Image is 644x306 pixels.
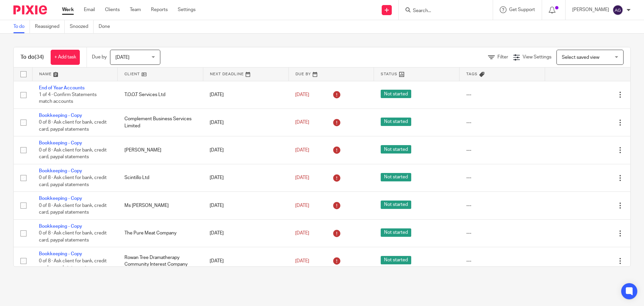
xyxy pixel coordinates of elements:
[203,81,288,108] td: [DATE]
[105,6,120,13] a: Clients
[381,145,411,154] span: Not started
[39,224,82,229] a: Bookkeeping - Copy
[466,174,538,181] div: ---
[39,148,107,160] span: 0 of 8 · Ask client for bank, credit card, paypal statements
[295,148,309,152] span: [DATE]
[466,119,538,126] div: ---
[51,50,80,65] a: + Add task
[178,6,196,13] a: Settings
[118,136,203,164] td: [PERSON_NAME]
[466,258,538,264] div: ---
[295,175,309,180] span: [DATE]
[203,192,288,219] td: [DATE]
[39,92,97,104] span: 1 of 4 · Confirm Statements match accounts
[118,81,203,108] td: T.O.O.T Services Ltd
[39,113,82,118] a: Bookkeeping - Copy
[115,55,129,60] span: [DATE]
[130,6,141,13] a: Team
[497,55,508,59] span: Filter
[39,231,107,243] span: 0 of 8 · Ask client for bank, credit card, paypal statements
[381,201,411,209] span: Not started
[118,108,203,136] td: Complement Business Services Limited
[35,20,65,33] a: Reassigned
[523,55,551,59] span: View Settings
[39,203,107,215] span: 0 of 8 · Ask client for bank, credit card, paypal statements
[295,92,309,97] span: [DATE]
[13,5,47,14] img: Pixie
[203,247,288,275] td: [DATE]
[381,228,411,237] span: Not started
[13,20,30,33] a: To do
[39,196,82,201] a: Bookkeeping - Copy
[99,20,115,33] a: Done
[466,230,538,236] div: ---
[203,108,288,136] td: [DATE]
[70,20,94,33] a: Snoozed
[295,120,309,125] span: [DATE]
[572,6,609,13] p: [PERSON_NAME]
[20,54,44,61] h1: To do
[295,231,309,235] span: [DATE]
[118,164,203,191] td: Scintillo Ltd
[509,7,535,12] span: Get Support
[118,219,203,247] td: The Pure Meat Company
[151,6,168,13] a: Reports
[35,54,44,60] span: (34)
[466,91,538,98] div: ---
[466,72,478,76] span: Tags
[39,169,82,173] a: Bookkeeping - Copy
[295,203,309,208] span: [DATE]
[39,259,107,270] span: 0 of 8 · Ask client for bank, credit card, paypal statements
[412,8,473,14] input: Search
[466,202,538,209] div: ---
[118,247,203,275] td: Rowan Tree Dramatherapy Community Interest Company
[39,120,107,132] span: 0 of 8 · Ask client for bank, credit card, paypal statements
[381,90,411,98] span: Not started
[39,175,107,187] span: 0 of 8 · Ask client for bank, credit card, paypal statements
[84,6,95,13] a: Email
[562,55,599,60] span: Select saved view
[39,252,82,256] a: Bookkeeping - Copy
[203,164,288,191] td: [DATE]
[381,173,411,181] span: Not started
[203,219,288,247] td: [DATE]
[39,141,82,145] a: Bookkeeping - Copy
[381,256,411,264] span: Not started
[39,86,85,90] a: End of Year Accounts
[92,54,107,60] p: Due by
[295,259,309,263] span: [DATE]
[118,192,203,219] td: Ms [PERSON_NAME]
[466,147,538,154] div: ---
[612,5,623,15] img: svg%3E
[381,118,411,126] span: Not started
[203,136,288,164] td: [DATE]
[62,6,74,13] a: Work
